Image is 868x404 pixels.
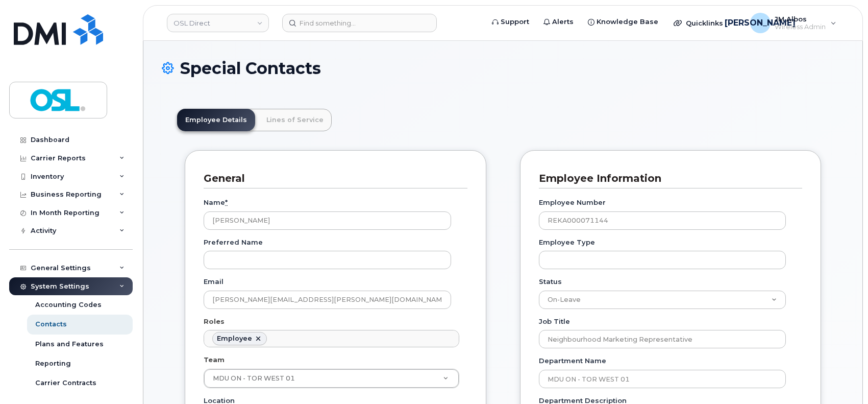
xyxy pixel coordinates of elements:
a: Employee Details [177,109,255,131]
label: Department Name [539,356,606,366]
abbr: required [225,198,228,206]
label: Status [539,277,562,287]
a: Lines of Service [258,109,332,131]
a: MDU ON - TOR WEST 01 [204,369,459,388]
label: Team [204,355,225,365]
label: Job Title [539,317,570,326]
div: Employee [217,335,252,343]
label: Email [204,277,224,287]
h3: Employee Information [539,172,795,185]
label: Roles [204,317,225,326]
h1: Special Contacts [162,59,844,77]
h3: General [204,172,460,185]
span: MDU ON - TOR WEST 01 [213,374,295,382]
label: Preferred Name [204,237,263,247]
label: Name [204,198,228,207]
label: Employee Number [539,198,606,207]
label: Employee Type [539,237,595,247]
